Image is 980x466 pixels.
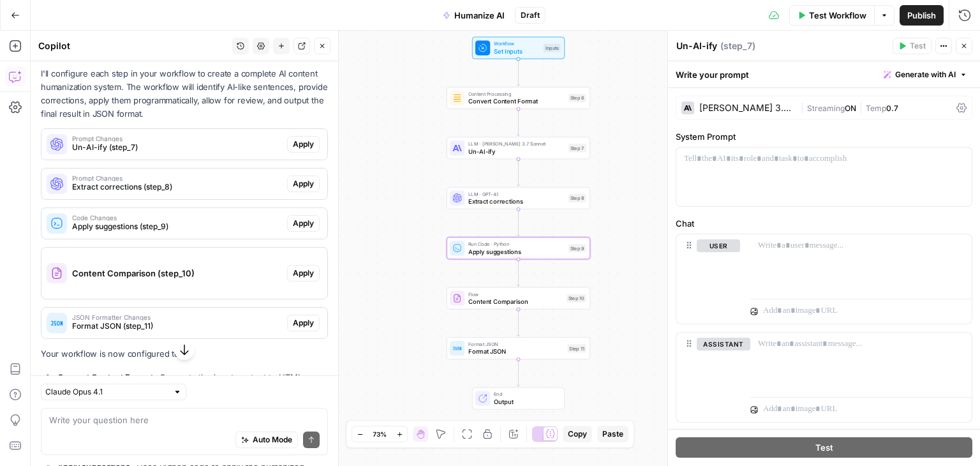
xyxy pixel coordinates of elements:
label: System Prompt [676,130,972,143]
span: Draft [521,10,540,21]
span: Apply [293,178,314,190]
span: Apply suggestions (step_9) [72,221,282,232]
div: Step 9 [568,244,586,252]
div: Copilot [38,40,228,52]
label: Chat [676,217,972,230]
div: assistant [676,333,740,422]
span: Content Comparison [468,297,563,306]
g: Edge from step_8 to step_9 [517,209,519,236]
span: LLM · [PERSON_NAME] 3.7 Sonnet [468,140,565,148]
span: ( step_7 ) [720,40,755,52]
div: Step 6 [568,94,586,102]
img: vrinnnclop0vshvmafd7ip1g7ohf [47,263,67,283]
span: Publish [907,9,936,22]
img: vrinnnclop0vshvmafd7ip1g7ohf [452,294,462,303]
span: Humanize AI [454,9,505,22]
div: WorkflowSet InputsInputs [447,37,590,59]
div: [PERSON_NAME] 3.7 Sonnet [699,103,796,112]
button: user [697,239,740,252]
button: Apply [287,136,320,153]
span: Test [815,442,833,455]
button: Auto Mode [235,432,298,449]
button: Test Workflow [789,5,874,26]
span: Format JSON (step_11) [72,320,282,332]
button: Humanize AI [435,5,512,26]
div: Run Code · PythonApply suggestionsStep 9 [447,237,590,259]
div: LLM · [PERSON_NAME] 3.7 SonnetUn-AI-ifyStep 7 [447,137,590,159]
g: Edge from step_10 to step_11 [517,309,519,336]
span: Code Changes [72,214,282,221]
span: LLM · GPT-4.1 [468,190,565,198]
textarea: Un-AI-ify [676,40,717,52]
span: Temp [866,103,886,113]
span: Run Code · Python [468,240,565,248]
button: Publish [900,5,944,26]
div: Write your prompt [668,61,980,87]
g: Edge from step_6 to step_7 [517,109,519,136]
button: Test [893,38,932,54]
div: Step 11 [567,344,586,352]
span: Auto Mode [253,435,292,446]
span: | [856,101,866,114]
span: Paste [602,428,623,440]
span: 0.7 [886,103,898,113]
g: Edge from step_9 to step_10 [517,259,519,286]
span: Test [910,40,926,52]
div: Inputs [544,43,561,52]
span: Generate with AI [895,69,956,80]
span: Format JSON [468,340,564,348]
span: Prompt Changes [72,135,282,142]
span: Set Inputs [494,47,540,56]
span: Workflow [494,40,540,48]
div: Content ProcessingConvert Content FormatStep 6 [447,87,590,109]
button: assistant [697,338,750,350]
span: Streaming [807,103,845,113]
span: Convert Content Format [468,96,565,106]
span: Un-AI-ify [468,147,565,156]
span: ON [845,103,856,113]
g: Edge from start to step_6 [517,59,519,86]
span: Apply suggestions [468,247,565,257]
div: Step 10 [567,294,586,303]
button: Paste [597,426,628,442]
li: - Converts the input content to HTML format [54,371,328,396]
span: Prompt Changes [72,175,282,181]
p: I'll configure each step in your workflow to create a complete AI content humanization system. Th... [41,67,328,121]
span: JSON Formatter Changes [72,314,282,320]
div: Step 8 [568,194,586,202]
button: Generate with AI [879,66,972,83]
button: Apply [287,315,320,331]
span: Apply [293,139,314,150]
span: End [494,391,557,398]
span: Extract corrections (step_8) [72,181,282,193]
span: Un-AI-ify (step_7) [72,142,282,153]
span: Copy [568,428,587,440]
a: Convert Content Format [57,372,153,382]
span: Content Processing [468,90,565,98]
button: Copy [563,426,592,442]
span: | [801,101,807,114]
button: Apply [287,265,320,282]
span: Content Comparison (step_10) [72,267,282,280]
span: 73% [373,429,387,439]
span: Output [494,397,557,407]
span: Apply [293,317,314,329]
button: Apply [287,176,320,192]
div: LLM · GPT-4.1Extract correctionsStep 8 [447,187,590,209]
div: Step 7 [568,144,586,152]
span: Apply [293,267,314,279]
g: Edge from step_11 to end [517,359,519,386]
div: FlowContent ComparisonStep 10 [447,287,590,310]
span: Flow [468,290,563,298]
div: user [676,234,740,324]
img: o3r9yhbrn24ooq0tey3lueqptmfj [452,93,462,103]
p: Your workflow is now configured to: [41,347,328,361]
span: Apply [293,218,314,229]
input: Claude Opus 4.1 [45,386,168,399]
button: Apply [287,215,320,232]
span: Extract corrections [468,197,565,206]
span: Format JSON [468,347,564,357]
span: Test Workflow [809,9,866,22]
div: Format JSONFormat JSONStep 11 [447,337,590,359]
button: Test [676,438,972,458]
